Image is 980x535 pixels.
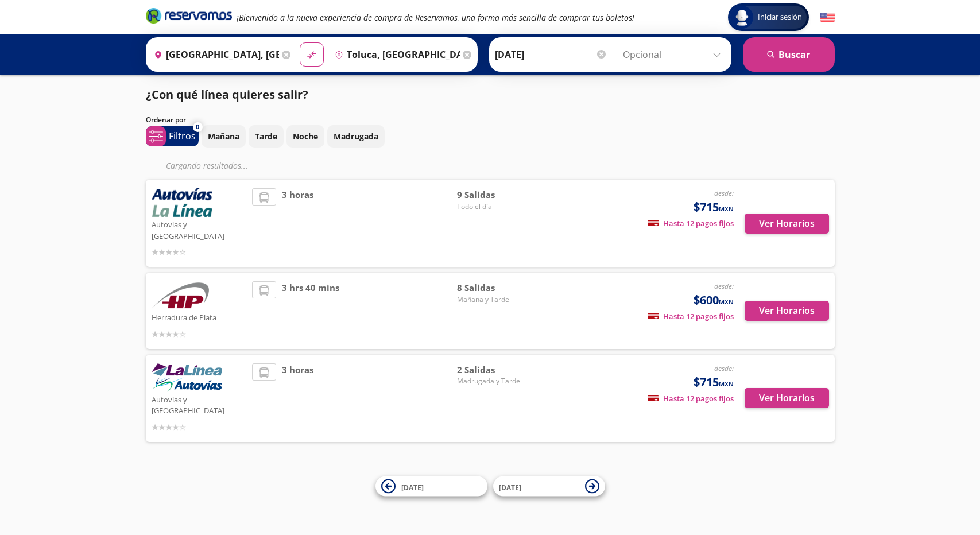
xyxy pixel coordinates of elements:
img: Autovías y La Línea [152,363,222,392]
p: Tarde [255,130,277,142]
span: 3 horas [282,188,313,258]
em: desde: [714,281,734,291]
input: Buscar Origen [149,40,279,69]
span: 8 Salidas [457,281,537,294]
em: desde: [714,363,734,373]
button: Noche [286,125,324,148]
button: Madrugada [327,125,385,148]
small: MXN [719,379,734,388]
p: Mañana [208,130,239,142]
img: Autovías y La Línea [152,188,212,217]
p: Autovías y [GEOGRAPHIC_DATA] [152,217,247,242]
button: Ver Horarios [745,301,829,321]
span: $600 [694,292,734,309]
button: Mañana [202,125,246,148]
span: Hasta 12 pagos fijos [648,218,734,228]
p: Autovías y [GEOGRAPHIC_DATA] [152,392,247,417]
img: Herradura de Plata [152,281,209,310]
span: [DATE] [401,482,424,492]
span: $715 [694,374,734,391]
span: Hasta 12 pagos fijos [648,393,734,404]
span: [DATE] [499,482,521,492]
button: Ver Horarios [745,388,829,408]
p: Ordenar por [146,115,186,125]
i: Brand Logo [146,7,232,24]
input: Elegir Fecha [495,40,607,69]
p: Noche [293,130,318,142]
em: desde: [714,188,734,198]
span: Madrugada y Tarde [457,376,537,386]
span: Iniciar sesión [753,11,807,23]
a: Brand Logo [146,7,232,28]
span: 2 Salidas [457,363,537,377]
em: Cargando resultados ... [166,160,248,171]
input: Buscar Destino [330,40,460,69]
p: Herradura de Plata [152,310,247,324]
small: MXN [719,297,734,306]
span: Mañana y Tarde [457,294,537,305]
p: Madrugada [334,130,378,142]
button: Buscar [743,37,835,72]
small: MXN [719,204,734,213]
p: Filtros [169,129,196,143]
span: Todo el día [457,201,537,212]
em: ¡Bienvenido a la nueva experiencia de compra de Reservamos, una forma más sencilla de comprar tus... [237,12,634,23]
button: [DATE] [493,476,605,497]
button: Ver Horarios [745,214,829,234]
button: 0Filtros [146,126,199,146]
p: ¿Con qué línea quieres salir? [146,86,308,103]
button: [DATE] [375,476,487,497]
span: 9 Salidas [457,188,537,201]
input: Opcional [623,40,726,69]
span: Hasta 12 pagos fijos [648,311,734,321]
span: 3 hrs 40 mins [282,281,339,340]
button: Tarde [249,125,284,148]
span: 3 horas [282,363,313,433]
button: English [820,10,835,25]
span: 0 [196,122,199,132]
span: $715 [694,199,734,216]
